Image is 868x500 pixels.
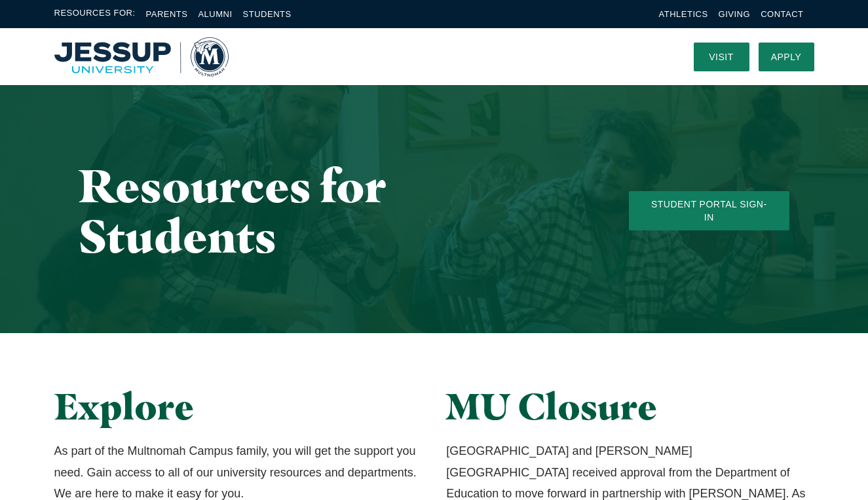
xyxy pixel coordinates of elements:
[54,37,229,77] img: Multnomah University Logo
[719,9,751,19] a: Giving
[79,160,576,261] h1: Resources for Students
[198,9,232,19] a: Alumni
[694,43,749,71] a: Visit
[759,43,814,71] a: Apply
[446,385,814,427] h2: MU Closure
[629,191,790,230] a: Student Portal Sign-In
[761,9,803,19] a: Contact
[243,9,292,19] a: Students
[659,9,708,19] a: Athletics
[54,7,136,22] span: Resources For:
[146,9,188,19] a: Parents
[54,37,229,77] a: Home
[54,385,422,427] h2: Explore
